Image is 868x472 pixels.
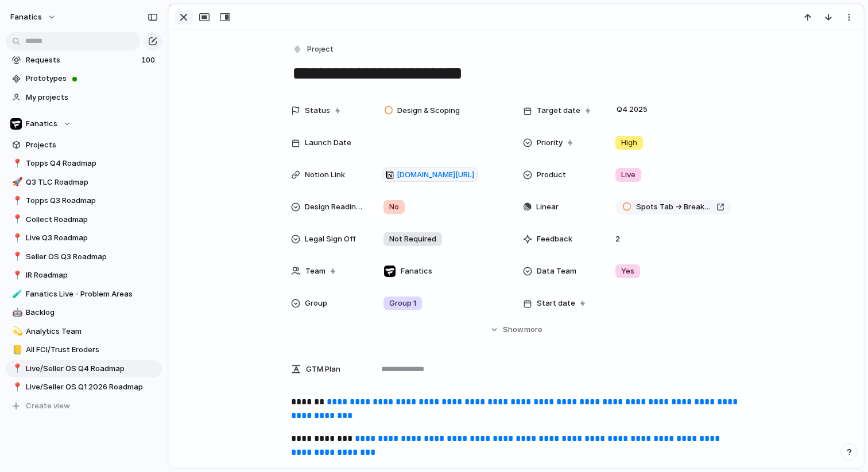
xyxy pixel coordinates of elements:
[26,195,158,206] span: Topps Q3 Roadmap
[12,269,20,282] div: 📍
[10,214,22,225] button: 📍
[10,251,22,263] button: 📍
[26,307,158,318] span: Backlog
[6,229,162,247] div: 📍Live Q3 Roadmap
[305,105,330,116] span: Status
[26,118,57,130] span: Fanatics
[12,157,20,170] div: 📍
[26,73,158,84] span: Prototypes
[524,324,542,336] span: more
[6,267,162,284] a: 📍IR Roadmap
[26,288,158,300] span: Fanatics Live - Problem Areas
[26,214,158,225] span: Collect Roadmap
[5,8,62,26] button: fanatics
[26,158,158,169] span: Topps Q4 Roadmap
[6,70,162,87] a: Prototypes
[6,115,162,132] button: Fanatics
[141,54,157,66] span: 100
[10,232,22,244] button: 📍
[10,195,22,206] button: 📍
[397,105,460,116] span: Design & Scoping
[12,325,20,338] div: 💫
[10,307,22,318] button: 🤖
[26,54,138,66] span: Requests
[6,397,162,415] button: Create view
[290,41,337,58] button: Project
[10,177,22,188] button: 🚀
[6,192,162,209] div: 📍Topps Q3 Roadmap
[26,344,158,356] span: All FCI/Trust Eroders
[389,298,416,309] span: Group 1
[26,232,158,244] span: Live Q3 Roadmap
[382,167,478,182] a: [DOMAIN_NAME][URL]
[26,326,158,337] span: Analytics Team
[389,233,436,245] span: Not Required
[12,250,20,263] div: 📍
[401,266,432,277] span: Fanatics
[10,326,22,337] button: 💫
[12,175,20,189] div: 🚀
[6,286,162,303] a: 🧪Fanatics Live - Problem Areas
[537,137,563,149] span: Priority
[26,363,158,375] span: Live/Seller OS Q4 Roadmap
[291,319,741,340] button: Showmore
[305,137,351,149] span: Launch Date
[537,298,575,309] span: Start date
[6,248,162,266] a: 📍Seller OS Q3 Roadmap
[26,400,70,412] span: Create view
[6,379,162,396] a: 📍Live/Seller OS Q1 2026 Roadmap
[26,381,158,393] span: Live/Seller OS Q1 2026 Roadmap
[12,362,20,375] div: 📍
[537,266,576,277] span: Data Team
[26,251,158,263] span: Seller OS Q3 Roadmap
[12,232,20,245] div: 📍
[10,158,22,169] button: 📍
[6,360,162,377] a: 📍Live/Seller OS Q4 Roadmap
[10,344,22,356] button: 📒
[306,364,340,375] span: GTM Plan
[26,270,158,281] span: IR Roadmap
[389,201,399,213] span: No
[305,233,356,245] span: Legal Sign Off
[305,201,365,213] span: Design Readiness
[12,306,20,319] div: 🤖
[305,169,345,181] span: Notion Link
[6,155,162,172] a: 📍Topps Q4 Roadmap
[12,381,20,394] div: 📍
[537,169,566,181] span: Product
[6,174,162,191] a: 🚀Q3 TLC Roadmap
[10,270,22,281] button: 📍
[611,233,625,245] span: 2
[10,288,22,300] button: 🧪
[6,341,162,358] a: 📒All FCI/Trust Eroders
[12,287,20,301] div: 🧪
[503,324,524,336] span: Show
[6,211,162,228] a: 📍Collect Roadmap
[26,139,158,151] span: Projects
[12,213,20,226] div: 📍
[307,44,334,55] span: Project
[6,89,162,106] a: My projects
[6,136,162,154] a: Projects
[12,194,20,208] div: 📍
[6,304,162,321] a: 🤖Backlog
[305,298,327,309] span: Group
[10,363,22,375] button: 📍
[536,201,559,213] span: Linear
[305,266,325,277] span: Team
[636,201,712,213] span: Spots Tab -> Breaks Tab
[12,344,20,357] div: 📒
[6,323,162,340] a: 💫Analytics Team
[6,52,162,69] a: Requests100
[537,105,580,116] span: Target date
[397,169,474,181] span: [DOMAIN_NAME][URL]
